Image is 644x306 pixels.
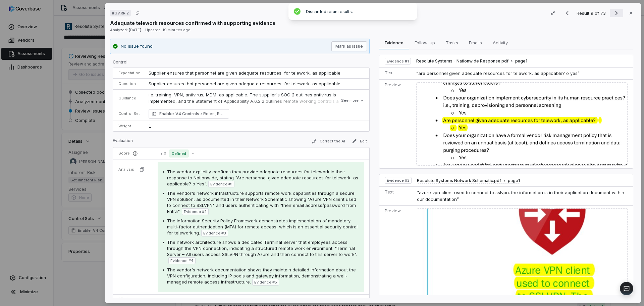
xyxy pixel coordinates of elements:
[306,9,353,14] span: Discarded rerun results.
[443,38,461,47] span: Tasks
[416,58,527,64] button: Resolute Systems - Nationwide Response.pdfpage1
[610,9,623,17] button: Next result
[149,92,364,112] p: i.e. training, VPN, antivirus, MDM, as applicable. The supplier's SOC 2 outlines antivirus is imp...
[466,38,485,47] span: Emails
[417,178,501,183] span: Resolute Systems Network Schematic.pdf
[149,70,340,76] span: Supplier ensures that personnel are given adequate resources for telework, as applicable
[167,267,356,285] span: The vendor's network documentation shows they maintain detailed information about the VPN configu...
[417,190,624,202] span: “azure vpn client used to connect to sslvpn. the information is in their application document wit...
[170,258,194,263] span: Evidence # 4
[210,181,232,187] span: Evidence # 1
[118,151,150,156] p: Score
[490,38,511,47] span: Activity
[379,67,414,80] td: Text
[110,19,275,27] p: Adequate telework resources confirmed with supporting evidence
[131,7,144,19] button: Copy link
[184,209,207,214] span: Evidence # 2
[416,82,628,166] img: 3b4a740bd98746bf9884506862ffe6b1_original.jpg_w1200.jpg
[113,138,133,146] p: Evaluation
[379,80,414,169] td: Preview
[149,81,340,86] span: Supplier ensures that personnel are given adequate resources for telework, as applicable
[416,58,508,64] span: Resolute Systems - Nationwide Response.pdf
[416,71,580,76] span: “are personnel given adequate resources for telework, as applicable? o yes”
[560,9,574,17] button: Previous result
[149,123,151,129] span: 1
[412,38,438,47] span: Follow-up
[167,190,356,214] span: The vendor's network infrastructure supports remote work capabilities through a secure VPN soluti...
[118,96,141,101] p: Guidance
[203,230,226,236] span: Evidence # 3
[112,10,129,16] span: # GV.RR.2
[379,187,414,206] td: Text
[113,59,370,68] p: Control
[577,9,607,17] p: Result 9 of 73
[331,41,367,51] button: Mark as issue
[339,95,366,107] button: See more
[158,149,197,158] button: 2.0Defined
[254,279,277,285] span: Evidence # 5
[349,137,370,145] button: Edit
[309,137,348,145] button: Correct the AI
[145,28,191,32] span: Updated: 19 minutes ago
[167,239,357,257] span: The network architecture shows a dedicated Terminal Server that employees access through the VPN ...
[118,111,141,116] p: Control Set
[167,218,358,235] span: The Information Security Policy Framework demonstrates implementation of mandatory multi-factor a...
[118,81,141,86] p: Question
[164,297,224,304] span: SOC 2 Type 2 Auditor Report
[118,71,141,76] p: Expectation
[121,43,153,50] p: No issue found
[167,169,358,186] span: The vendor explicitly confirms they provide adequate resources for telework in their response to ...
[169,149,189,158] span: Defined
[110,28,141,32] span: Analyzed: [DATE]
[118,124,141,129] p: Weight
[387,58,409,64] span: Evidence # 1
[417,178,520,184] button: Resolute Systems Network Schematic.pdfpage1
[387,178,410,183] span: Evidence # 2
[159,111,226,117] span: Enabler V4 Controls Roles, Responsibilities, and Authorities
[508,178,520,183] span: page 1
[515,58,527,64] span: page 1
[382,38,406,47] span: Evidence
[118,167,134,172] p: Analysis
